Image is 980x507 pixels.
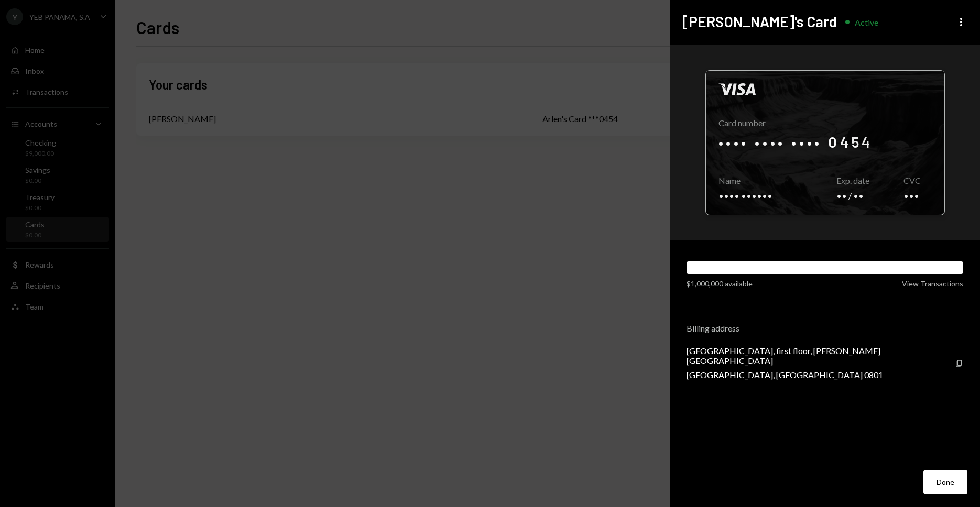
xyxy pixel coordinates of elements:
[687,346,955,366] div: [GEOGRAPHIC_DATA], first floor, [PERSON_NAME][GEOGRAPHIC_DATA]
[705,70,945,215] div: Click to reveal
[687,278,753,289] div: $1,000,000 available
[687,323,963,333] div: Billing address
[923,470,967,494] button: Done
[902,279,963,289] button: View Transactions
[687,370,955,380] div: [GEOGRAPHIC_DATA], [GEOGRAPHIC_DATA] 0801
[682,12,837,32] h2: [PERSON_NAME]'s Card
[855,17,878,27] div: Active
